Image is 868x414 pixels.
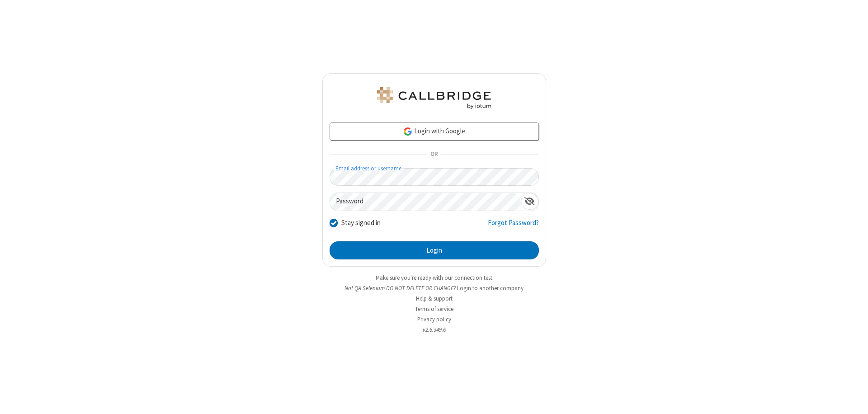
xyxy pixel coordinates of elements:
img: google-icon.png [403,127,413,136]
a: Forgot Password? [488,218,539,235]
a: Terms of service [415,305,453,313]
div: Show password [521,193,538,210]
label: Stay signed in [341,218,381,228]
input: Password [330,193,521,211]
span: OR [427,148,441,161]
a: Login with Google [330,122,539,141]
img: QA Selenium DO NOT DELETE OR CHANGE [375,87,493,109]
button: Login to another company [457,284,524,292]
button: Login [330,241,539,259]
a: Privacy policy [417,315,451,323]
a: Make sure you're ready with our connection test [376,274,492,282]
li: Not QA Selenium DO NOT DELETE OR CHANGE? [322,284,546,292]
input: Email address or username [330,168,539,186]
a: Help & support [416,295,453,302]
li: v2.6.349.6 [322,325,546,334]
